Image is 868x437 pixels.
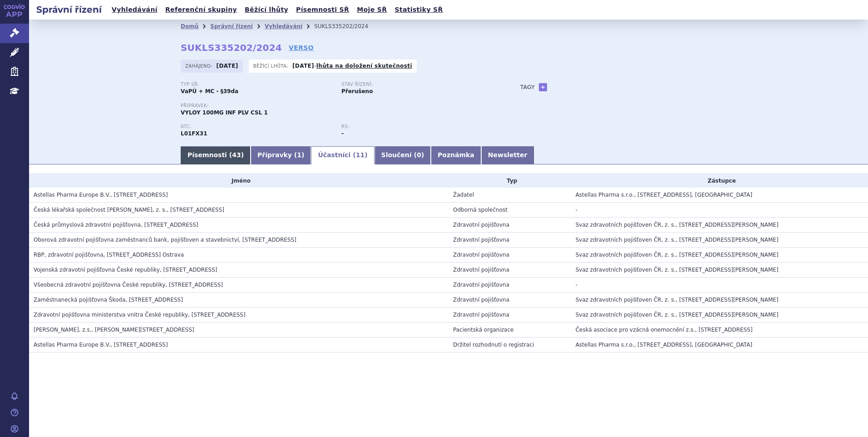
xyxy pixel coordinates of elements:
[449,174,571,188] th: Typ
[181,146,251,164] a: Písemnosti (43)
[356,151,365,159] span: 11
[34,297,183,303] span: Zaměstnanecká pojišťovna Škoda, Husova 302, Mladá Boleslav
[29,3,109,16] h2: Správní řízení
[375,146,431,164] a: Sloučení (0)
[314,20,380,33] li: SUKLS335202/2024
[453,327,513,333] span: Pacientská organizace
[34,252,184,258] span: RBP, zdravotní pojišťovna, Michálkovická 967/108, Slezská Ostrava
[181,103,502,109] p: Přípravek:
[292,62,412,70] p: -
[297,151,301,159] span: 1
[481,146,534,164] a: Newsletter
[242,4,291,16] a: Běžící lhůty
[341,88,373,94] strong: Přerušeno
[293,4,352,16] a: Písemnosti SŘ
[576,207,577,213] span: -
[453,342,534,348] span: Držitel rozhodnutí o registraci
[289,43,314,52] a: VERSO
[576,192,752,198] span: Astellas Pharma s.r.o., [STREET_ADDRESS], [GEOGRAPHIC_DATA]
[576,282,577,288] span: -
[34,282,223,288] span: Všeobecná zdravotní pojišťovna České republiky, Orlická 2020/4, Praha 3
[539,83,547,91] a: +
[109,4,160,16] a: Vyhledávání
[181,82,332,87] p: Typ SŘ:
[217,63,238,69] strong: [DATE]
[576,312,779,318] span: Svaz zdravotních pojišťoven ČR, z. s., [STREET_ADDRESS][PERSON_NAME]
[181,88,238,94] strong: VaPÚ + MC - §39da
[34,327,194,333] span: Amelie, z.s., Šaldova 337/15, Praha Karlín, CZ
[520,82,535,93] h3: Tagy
[354,4,390,16] a: Moje SŘ
[185,62,214,70] span: Zahájeno:
[453,237,509,243] span: Zdravotní pojišťovna
[576,267,779,273] span: Svaz zdravotních pojišťoven ČR, z. s., [STREET_ADDRESS][PERSON_NAME]
[34,267,217,273] span: Vojenská zdravotní pojišťovna České republiky, Drahobejlova 1404/4, Praha 9
[251,146,311,164] a: Přípravky (1)
[341,82,493,87] p: Stav řízení:
[576,297,779,303] span: Svaz zdravotních pojišťoven ČR, z. s., [STREET_ADDRESS][PERSON_NAME]
[576,327,753,333] span: Česká asociace pro vzácná onemocnění z.s., [STREET_ADDRESS]
[34,342,168,348] span: Astellas Pharma Europe B.V., Sylviusweg 62, Leiden, NL
[292,63,314,69] strong: [DATE]
[453,282,509,288] span: Zdravotní pojišťovna
[316,63,412,69] a: lhůta na doložení skutečnosti
[34,237,296,243] span: Oborová zdravotní pojišťovna zaměstnanců bank, pojišťoven a stavebnictví, Roškotova 1225/1, Praha 4
[265,23,302,30] a: Vyhledávání
[253,62,290,70] span: Běžící lhůta:
[453,312,509,318] span: Zdravotní pojišťovna
[453,222,509,228] span: Zdravotní pojišťovna
[576,252,779,258] span: Svaz zdravotních pojišťoven ČR, z. s., [STREET_ADDRESS][PERSON_NAME]
[29,174,449,188] th: Jméno
[232,151,241,159] span: 43
[210,23,253,30] a: Správní řízení
[453,207,508,213] span: Odborná společnost
[453,267,509,273] span: Zdravotní pojišťovna
[341,124,493,129] p: RS:
[34,192,168,198] span: Astellas Pharma Europe B.V., Sylviusweg 62, Leiden, NL
[571,174,868,188] th: Zástupce
[576,222,779,228] span: Svaz zdravotních pojišťoven ČR, z. s., [STREET_ADDRESS][PERSON_NAME]
[453,192,474,198] span: Žadatel
[34,207,224,213] span: Česká lékařská společnost Jana Evangelisty Purkyně, z. s., Sokolská 490/31, Praha
[431,146,481,164] a: Poznámka
[34,222,198,228] span: Česká průmyslová zdravotní pojišťovna, Jeremenkova 161/11, Ostrava - Vítkovice
[576,342,752,348] span: Astellas Pharma s.r.o., [STREET_ADDRESS], [GEOGRAPHIC_DATA]
[181,130,207,137] strong: ZOLBETUXIMAB
[163,4,240,16] a: Referenční skupiny
[453,297,509,303] span: Zdravotní pojišťovna
[392,4,445,16] a: Statistiky SŘ
[181,124,332,129] p: ATC:
[181,23,198,30] a: Domů
[453,252,509,258] span: Zdravotní pojišťovna
[417,151,421,159] span: 0
[576,237,779,243] span: Svaz zdravotních pojišťoven ČR, z. s., [STREET_ADDRESS][PERSON_NAME]
[181,42,282,53] strong: SUKLS335202/2024
[181,109,268,116] span: VYLOY 100MG INF PLV CSL 1
[341,130,344,137] strong: -
[34,312,246,318] span: Zdravotní pojišťovna ministerstva vnitra České republiky, Vinohradská 2577/178, Praha 3 - Vinohra...
[311,146,374,164] a: Účastníci (11)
